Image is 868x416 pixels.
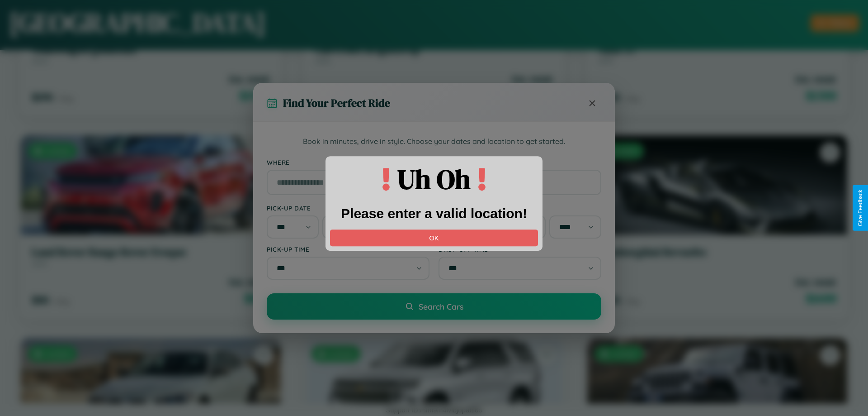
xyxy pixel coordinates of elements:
span: Search Cars [419,301,463,311]
label: Pick-up Date [267,204,429,212]
label: Pick-up Time [267,245,429,253]
p: Book in minutes, drive in style. Choose your dates and location to get started. [267,136,601,148]
label: Where [267,158,601,166]
label: Drop-off Time [439,245,601,253]
label: Drop-off Date [439,204,601,212]
h3: Find Your Perfect Ride [283,96,390,110]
